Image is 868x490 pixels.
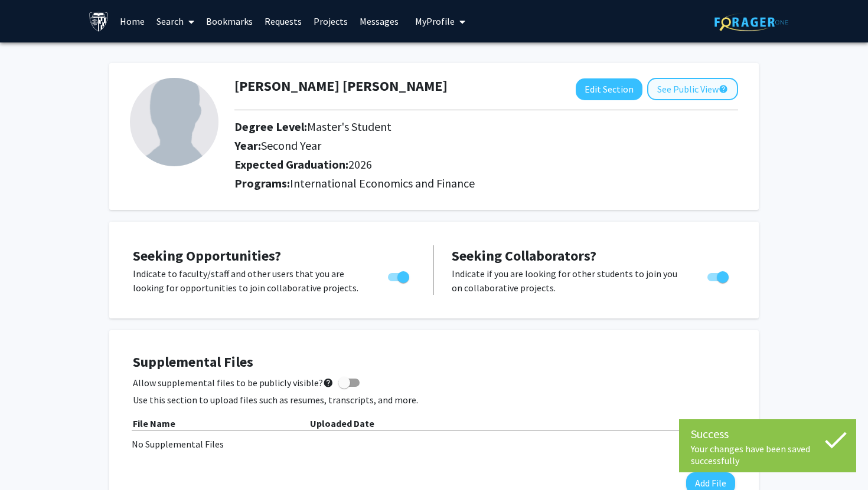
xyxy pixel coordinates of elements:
[703,267,735,284] div: Toggle
[261,138,321,153] span: Second Year
[714,13,788,31] img: ForagerOne Logo
[308,1,354,42] a: Projects
[89,11,109,32] img: Johns Hopkins University Logo
[691,443,844,466] div: Your changes have been saved successfully
[234,139,651,153] h2: Year:
[576,78,642,100] button: Edit Section
[452,246,596,265] span: Seeking Collaborators?
[234,78,448,95] h1: [PERSON_NAME] [PERSON_NAME]
[452,267,685,295] p: Indicate if you are looking for other students to join you on collaborative projects.
[133,393,735,407] p: Use this section to upload files such as resumes, transcripts, and more.
[259,1,308,42] a: Requests
[719,82,728,96] mat-icon: help
[151,1,200,42] a: Search
[310,417,374,429] b: Uploaded Date
[133,354,735,371] h4: Supplemental Files
[114,1,151,42] a: Home
[415,15,455,27] span: My Profile
[133,376,334,390] span: Allow supplemental files to be publicly visible?
[290,176,475,190] span: International Economics and Finance
[323,376,334,390] mat-icon: help
[200,1,259,42] a: Bookmarks
[234,120,651,134] h2: Degree Level:
[132,437,736,451] div: No Supplemental Files
[133,417,175,429] b: File Name
[9,437,50,481] iframe: Chat
[354,1,404,42] a: Messages
[307,119,391,134] span: Master's Student
[348,157,372,172] span: 2026
[234,157,651,172] h2: Expected Graduation:
[133,246,281,265] span: Seeking Opportunities?
[383,267,416,284] div: Toggle
[130,78,218,166] img: Profile Picture
[691,425,844,443] div: Success
[647,78,738,100] button: See Public View
[133,267,366,295] p: Indicate to faculty/staff and other users that you are looking for opportunities to join collabor...
[234,176,738,190] h2: Programs:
